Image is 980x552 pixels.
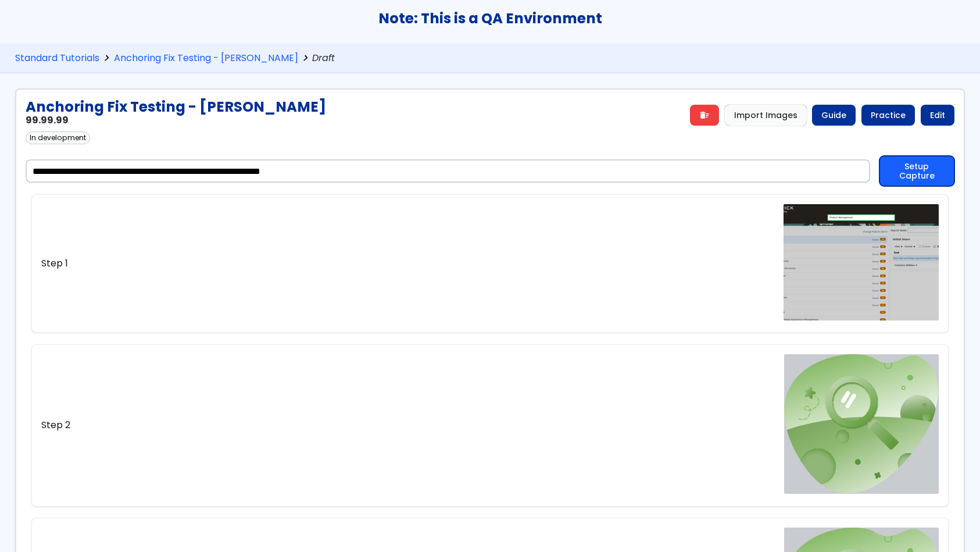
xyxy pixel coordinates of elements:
[41,258,68,269] span: Step 1
[41,420,70,430] span: Step 2
[26,99,326,115] h2: Anchoring Fix Testing - [PERSON_NAME]
[861,105,915,126] a: Practice
[699,111,710,120] span: delete_sweep
[31,194,949,333] a: Step 1
[879,156,954,186] button: Setup Capture
[99,53,114,64] span: chevron_right
[784,204,939,320] img: step_1_screenshot.png
[690,105,719,126] a: delete_sweep
[725,105,807,126] button: Import Images
[921,105,954,126] a: Edit
[26,131,90,144] div: In development
[31,344,949,506] a: Step 2
[15,53,99,64] a: Standard Tutorials
[312,53,337,64] span: Draft
[298,53,313,64] span: chevron_right
[784,354,939,494] img: 404.svg
[114,53,298,64] a: Anchoring Fix Testing - [PERSON_NAME]
[812,105,856,126] a: Guide
[26,115,326,126] h3: 99.99.99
